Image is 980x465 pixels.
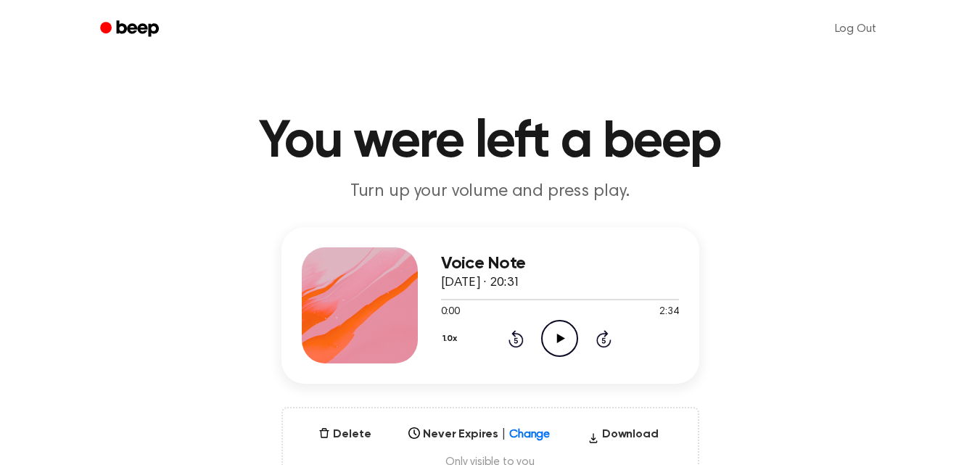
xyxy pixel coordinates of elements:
[441,254,679,273] h3: Voice Note
[820,12,891,46] a: Log Out
[441,305,460,320] span: 0:00
[582,426,664,449] button: Download
[212,180,769,204] p: Turn up your volume and press play.
[119,116,862,168] h1: You were left a beep
[441,276,521,289] span: [DATE] · 20:31
[313,426,376,443] button: Delete
[90,15,172,44] a: Beep
[659,305,678,320] span: 2:34
[441,326,463,351] button: 1.0x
